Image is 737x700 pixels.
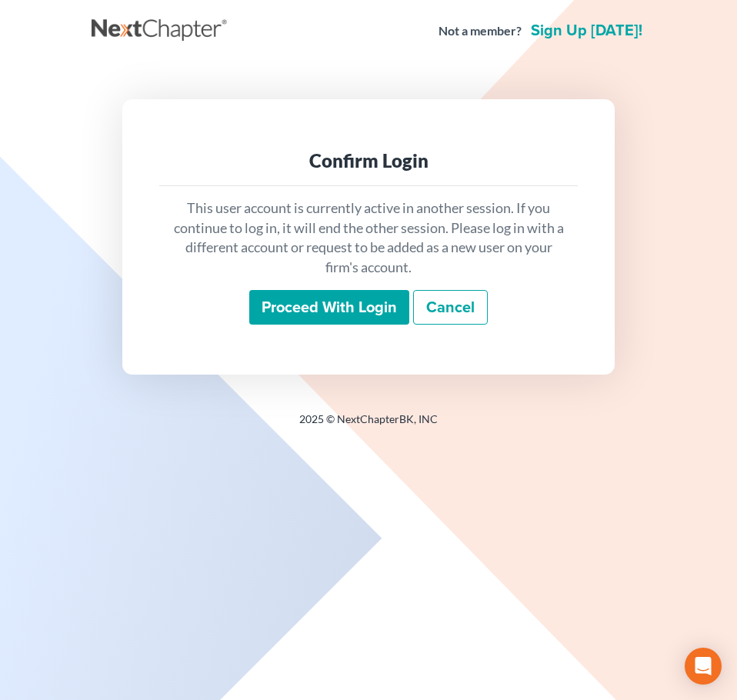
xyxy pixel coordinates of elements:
strong: Not a member? [439,22,522,40]
div: Open Intercom Messenger [685,648,722,685]
div: Confirm Login [172,148,565,173]
input: Proceed with login [249,290,409,325]
p: This user account is currently active in another session. If you continue to log in, it will end ... [172,198,565,278]
a: Cancel [413,290,488,325]
div: 2025 © NextChapterBK, INC [92,412,645,439]
a: Sign up [DATE]! [528,23,645,38]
